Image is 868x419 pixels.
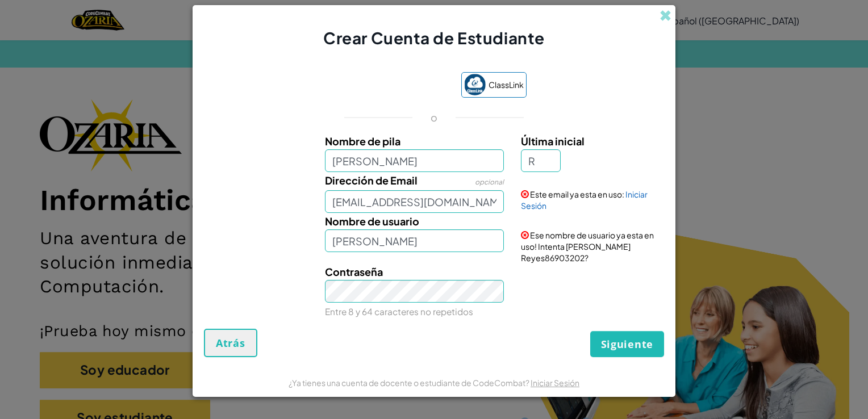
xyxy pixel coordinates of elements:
[289,378,531,388] span: ¿Ya tienes una cuenta de docente o estudiante de CodeCombat?
[464,74,486,95] img: classlink-logo-small.png
[601,337,653,351] span: Siguiente
[431,111,437,124] p: o
[530,189,624,199] span: Este email ya esta en uso:
[590,331,664,357] button: Siguiente
[325,135,400,148] span: Nombre de pila
[325,265,383,278] span: Contraseña
[521,189,648,211] a: Iniciar Sesión
[475,178,504,186] span: opcional
[336,73,456,98] iframe: Botón de Acceder con Google
[323,28,545,48] span: Crear Cuenta de Estudiante
[325,174,418,187] span: Dirección de Email
[204,329,257,357] button: Atrás
[489,77,524,93] span: ClassLink
[521,230,654,263] span: Ese nombre de usuario ya esta en uso! Intenta [PERSON_NAME] Reyes86903202?
[216,336,245,350] span: Atrás
[531,378,579,388] a: Iniciar Sesión
[325,306,473,317] small: Entre 8 y 64 caracteres no repetidos
[325,215,419,228] span: Nombre de usuario
[521,135,585,148] span: Última inicial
